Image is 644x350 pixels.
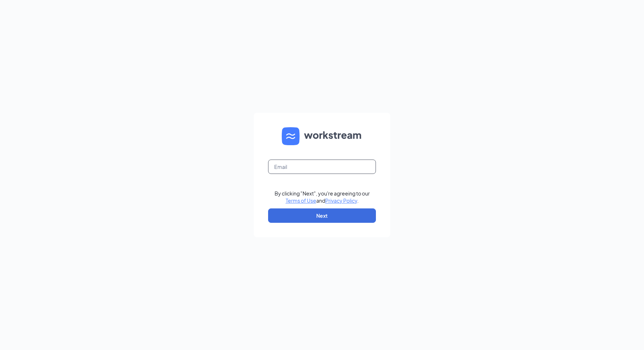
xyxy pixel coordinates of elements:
input: Email [268,160,376,174]
button: Next [268,208,376,223]
a: Privacy Policy [325,197,357,204]
img: WS logo and Workstream text [282,127,362,145]
div: By clicking "Next", you're agreeing to our and . [275,190,370,204]
a: Terms of Use [286,197,316,204]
